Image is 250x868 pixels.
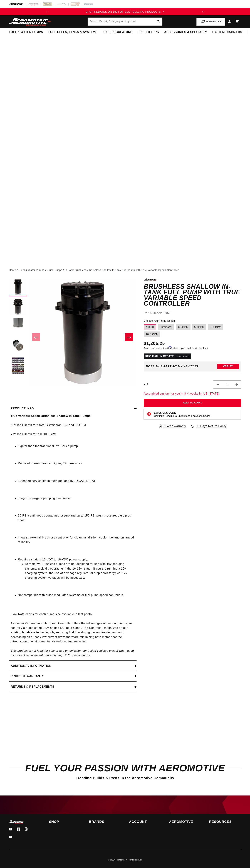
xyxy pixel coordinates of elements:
a: Fuel & Water Pumps [19,268,44,272]
strong: Emissions Code [154,411,176,414]
li: Brushless Shallow In-Tank Fuel Pump with True Variable Speed Controller [89,268,179,272]
summary: System Diagrams [210,28,245,36]
a: Fuel Pumps [48,268,62,272]
span: SHOP REBATES ON 100s OF BEST SELLING PRODUCTS [86,10,161,13]
li: Lighter than the traditional Pro-Series pump [18,444,135,448]
button: Add to Cart [144,399,241,407]
summary: Accessories & Specialty [162,28,210,36]
button: PUMP FINDER [196,18,225,26]
strong: True Variable Speed Brushless Shallow In-Tank Pumps [11,414,91,417]
img: Aeromotive [8,18,52,26]
p: Continue Reading to Understand Emissions Codes [154,414,210,418]
p: Assembled custom for you in 3-4 weeks in [US_STATE] [144,391,241,396]
label: QTY [144,382,148,385]
p: Tank Depth for , 3.5, and 5.0GPM Tank Depth for 7.0, 10.0GPM [11,414,135,441]
label: A1000 [144,324,156,330]
button: Load image 3 in gallery view [9,318,27,336]
summary: Aeromotive [169,820,201,823]
span: 90 Days Return Policy [196,424,227,432]
summary: Returns & replacements [9,682,137,692]
legend: Choose your Pump Option: [144,319,176,323]
img: Emissions code [146,411,152,417]
div: Does This part fit My vehicle? [146,365,199,368]
h2: Fuel Your Passion with Aeromotive [9,764,241,772]
summary: Account [129,820,161,823]
span: 1 Year Warranty [164,424,186,428]
label: 3.5GPM [176,324,190,330]
strong: 6.7″ [11,423,16,426]
li: Requires straight 12-VDC to 16-VDC power supply. [18,557,135,580]
img: Aeromotive [8,820,26,824]
button: Slide right [125,333,133,341]
summary: Product Info [9,403,137,414]
small: © 2025 . [108,859,125,861]
button: Verify [217,364,239,369]
summary: Fuel Cells, Tanks & Systems [46,28,100,36]
summary: Shop [49,820,81,823]
a: 90 Days Return Policy [190,424,227,432]
div: Part Number: [144,311,241,315]
p: Pay over time with . See if you qualify at checkout. [144,347,209,350]
span: Fuel Filters [138,30,159,34]
button: Load image 4 in gallery view [9,337,27,355]
summary: Product warranty [9,671,137,681]
span: Fuel Regulators [103,30,132,34]
h2: Additional information [11,664,51,668]
div: Announcement [50,10,199,14]
summary: Resources [209,820,241,823]
nav: breadcrumbs [9,268,241,272]
li: Not compatible with pulse modulated systems or fuel pump speed controllers. [18,593,135,597]
summary: Fuel Filters [135,28,162,36]
strong: 7.2″ [11,433,16,436]
span: System Diagrams [212,30,242,34]
li: In-Tank Brushless [65,268,89,272]
li: Integral, external brushless controller for clean installation, cooler fuel and enhanced reliability [18,535,135,544]
span: Fuel Cells, Tanks & Systems [48,30,97,34]
a: SHOP REBATES ON 100s OF BEST SELLING PRODUCTS [50,10,199,14]
label: Eliminator [158,324,174,330]
button: Emissions CodeContinue Reading to Understand Emissions Codes [154,411,210,418]
button: Load image 2 in gallery view [9,298,27,316]
label: 7.0 GPM [208,324,223,330]
summary: Fuel Regulators [100,28,135,36]
label: 5.0GPM [192,324,206,330]
input: Search by Part Number, Category or Keyword [88,18,162,26]
span: Trending Builds & Posts in the Aeromotive Community [76,776,174,780]
p: $150 MAIL-IN REBATE [144,353,191,359]
button: Translation missing: en.sections.announcements.previous_announcement [43,8,50,15]
span: $1,205.25 [144,340,165,347]
a: Aeromotive [114,859,125,861]
summary: Brands [89,820,121,823]
a: Learn more [175,355,189,358]
li: 90-PSI continuous operating pressure and up to 150-PSI peak pressure, base plus boost [18,513,135,522]
h1: Brushless Shallow In-Tank Fuel Pump with True Variable Speed Controller [144,284,241,306]
small: All rights reserved [126,859,142,861]
span: Fuel & Water Pumps [9,30,43,34]
button: Load image 1 in gallery view [9,278,27,296]
a: Home [9,268,16,272]
a: 1 Year Warranty [158,424,186,428]
summary: Additional information [9,661,137,671]
li: Extended service life in methanol and [MEDICAL_DATA] [18,479,135,483]
li: Reduced current draw at higher, EFI pressures [18,461,135,466]
em: This product is not legal for sale or use on emission-controlled vehicles except when used as a d... [11,649,134,657]
span: Affirm [165,346,172,349]
button: Translation missing: en.sections.announcements.next_announcement [200,8,207,15]
label: 10.0 GPM [144,331,160,337]
button: search button [154,18,162,26]
strong: 18050 [162,311,171,315]
span: Aeromotive Brushless pumps are not designed for use with 16v charging systems, typically operatin... [25,562,127,579]
h2: Product warranty [11,674,44,679]
button: Slide left [32,333,40,341]
button: Load image 5 in gallery view [9,357,27,375]
p: Flow Rate charts for each pump size available in last photo. Aeromotive’s True Variable Speed Con... [11,603,135,658]
h2: Product Info [11,406,34,411]
span: Accessories & Specialty [164,30,207,34]
media-gallery: Gallery Viewer [9,278,137,396]
h2: Returns & replacements [11,684,54,689]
